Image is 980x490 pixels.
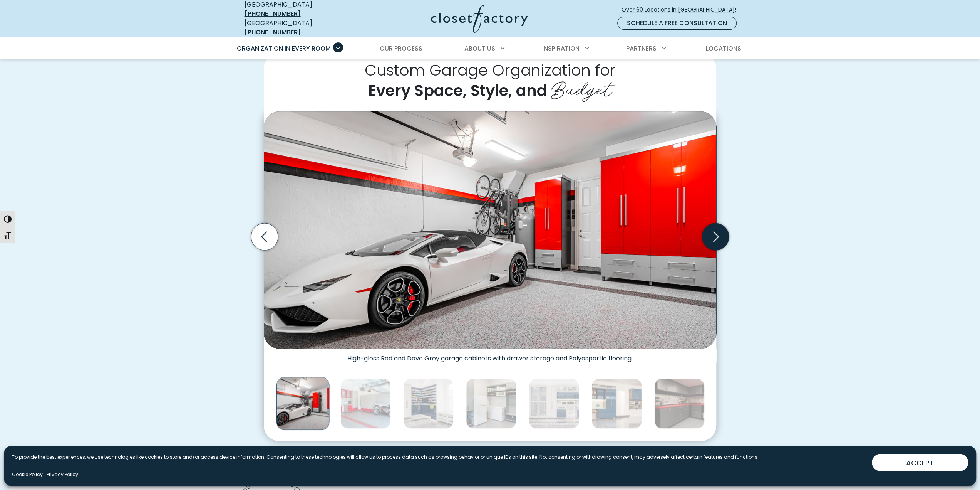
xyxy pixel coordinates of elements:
a: Over 60 Locations in [GEOGRAPHIC_DATA]! [621,3,743,17]
img: Custom garage cabinetry with polyaspartic flooring and high-gloss blue cabinetry [591,378,642,429]
img: Custom garage design with high-gloss blue cabinets, frosted glass doors, and a slat wall organizer [529,378,579,429]
img: Garage setup with mounted sports gear organizers, cabinetry with lighting, and a wraparound bench [403,378,454,429]
a: [PHONE_NUMBER] [245,28,301,37]
a: [PHONE_NUMBER] [245,9,301,18]
span: Inspiration [542,44,580,53]
img: Gray mudroom-style garage design with full-height cabinets, wire baskets, overhead cubbies, and b... [466,378,516,429]
span: Over 60 Locations in [GEOGRAPHIC_DATA]! [622,6,742,14]
p: To provide the best experiences, we use technologies like cookies to store and/or access device i... [12,454,759,461]
div: [GEOGRAPHIC_DATA] [245,19,356,37]
span: Our Process [380,44,422,53]
img: Custom garage cabinetry with slatwall organizers, fishing racks, and utility hooks [654,378,705,429]
img: Luxury sports garage with high-gloss red cabinetry, gray base drawers, and vertical bike racks [276,377,330,430]
span: Every Space, Style, and [368,80,547,101]
span: Organization in Every Room [237,44,331,53]
a: Cookie Policy [12,471,43,478]
img: Luxury sports garage with high-gloss red cabinetry, gray base drawers, and vertical bike racks [264,111,716,349]
nav: Primary Menu [231,38,749,59]
button: Previous slide [248,220,281,253]
span: Locations [705,44,741,53]
span: Partners [626,44,657,53]
a: Schedule a Free Consultation [617,17,737,30]
a: Privacy Policy [47,471,78,478]
button: Next slide [699,220,732,253]
img: Garage with gray cabinets and glossy red drawers, slatwall organizer system, heavy-duty hooks, an... [340,378,391,429]
span: About Us [464,44,495,53]
button: ACCEPT [872,454,968,471]
img: Closet Factory Logo [431,5,528,33]
span: Custom Garage Organization for [365,59,616,81]
figcaption: High-gloss Red and Dove Grey garage cabinets with drawer storage and Polyaspartic flooring. [264,349,716,362]
span: Budget [551,72,612,103]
